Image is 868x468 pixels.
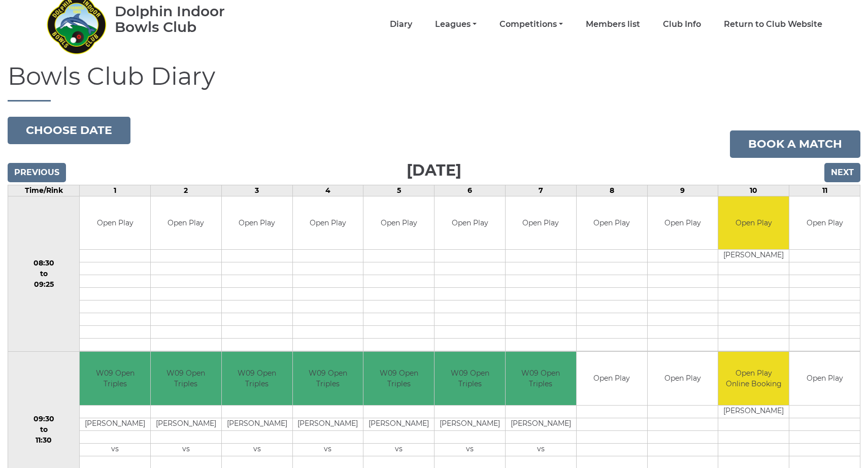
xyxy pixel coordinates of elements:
[293,418,363,430] td: [PERSON_NAME]
[647,185,718,196] td: 9
[824,163,860,182] input: Next
[499,19,563,30] a: Competitions
[292,185,363,196] td: 4
[789,352,860,405] td: Open Play
[115,4,257,35] div: Dolphin Indoor Bowls Club
[8,117,130,144] button: Choose date
[435,352,505,405] td: W09 Open Triples
[8,185,80,196] td: Time/Rink
[718,405,789,418] td: [PERSON_NAME]
[577,196,647,250] td: Open Play
[80,418,150,430] td: [PERSON_NAME]
[506,443,576,456] td: vs
[363,196,434,250] td: Open Play
[789,196,860,250] td: Open Play
[363,443,434,456] td: vs
[80,352,150,405] td: W09 Open Triples
[718,352,789,405] td: Open Play Online Booking
[150,185,221,196] td: 2
[80,443,150,456] td: vs
[586,19,640,30] a: Members list
[663,19,701,30] a: Club Info
[435,418,505,430] td: [PERSON_NAME]
[435,19,477,30] a: Leagues
[505,185,576,196] td: 7
[718,185,789,196] td: 10
[222,443,292,456] td: vs
[293,352,363,405] td: W09 Open Triples
[293,196,363,250] td: Open Play
[8,63,860,102] h1: Bowls Club Diary
[506,352,576,405] td: W09 Open Triples
[363,185,435,196] td: 5
[577,352,647,405] td: Open Play
[390,19,412,30] a: Diary
[363,418,434,430] td: [PERSON_NAME]
[8,196,80,352] td: 08:30 to 09:25
[151,196,221,250] td: Open Play
[363,352,434,405] td: W09 Open Triples
[718,196,789,250] td: Open Play
[151,352,221,405] td: W09 Open Triples
[789,185,860,196] td: 11
[222,418,292,430] td: [PERSON_NAME]
[576,185,647,196] td: 8
[222,196,292,250] td: Open Play
[8,163,66,182] input: Previous
[221,185,292,196] td: 3
[730,130,860,158] a: Book a match
[435,196,505,250] td: Open Play
[293,443,363,456] td: vs
[222,352,292,405] td: W09 Open Triples
[151,418,221,430] td: [PERSON_NAME]
[80,185,151,196] td: 1
[506,418,576,430] td: [PERSON_NAME]
[724,19,822,30] a: Return to Club Website
[648,196,718,250] td: Open Play
[718,250,789,262] td: [PERSON_NAME]
[506,196,576,250] td: Open Play
[151,443,221,456] td: vs
[435,185,506,196] td: 6
[435,443,505,456] td: vs
[80,196,150,250] td: Open Play
[648,352,718,405] td: Open Play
